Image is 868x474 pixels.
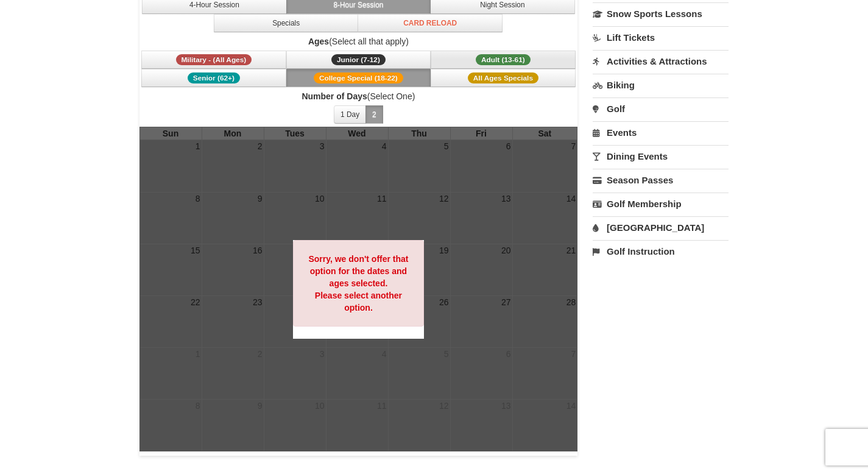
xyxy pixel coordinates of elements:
[593,240,729,263] a: Golf Instruction
[365,105,383,124] button: 2
[593,121,729,144] a: Events
[593,74,729,96] a: Biking
[331,54,386,65] span: Junior (7-12)
[593,193,729,215] a: Golf Membership
[188,73,240,83] span: Senior (62+)
[431,69,576,87] button: All Ages Specials
[468,73,538,83] span: All Ages Specials
[141,51,286,69] button: Military - (All Ages)
[593,2,729,25] a: Snow Sports Lessons
[593,169,729,191] a: Season Passes
[593,50,729,73] a: Activities & Attractions
[286,69,431,87] button: College Special (18-22)
[593,97,729,120] a: Golf
[593,216,729,239] a: [GEOGRAPHIC_DATA]
[141,69,286,87] button: Senior (62+)
[302,91,367,101] strong: Number of Days
[593,145,729,168] a: Dining Events
[314,73,403,83] span: College Special (18-22)
[308,37,329,46] strong: Ages
[476,54,531,65] span: Adult (13-61)
[308,254,408,313] strong: Sorry, we don't offer that option for the dates and ages selected. Please select another option.
[214,14,359,32] button: Specials
[334,105,366,124] button: 1 Day
[176,54,252,65] span: Military - (All Ages)
[286,51,431,69] button: Junior (7-12)
[593,26,729,49] a: Lift Tickets
[358,14,503,32] button: Card Reload
[431,51,576,69] button: Adult (13-61)
[139,90,578,102] label: (Select One)
[139,35,578,48] label: (Select all that apply)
